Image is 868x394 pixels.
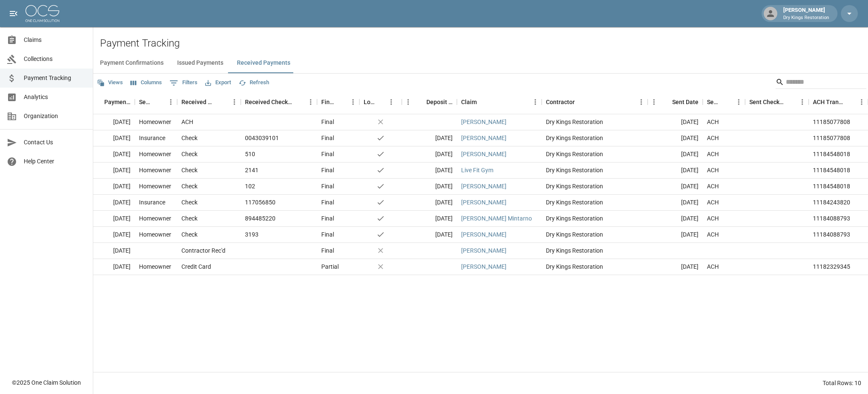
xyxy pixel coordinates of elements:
[707,182,719,190] div: ACH
[80,130,135,146] div: [DATE]
[139,230,171,239] div: Homeowner
[153,96,164,108] button: Sort
[402,130,457,146] div: [DATE]
[648,259,703,275] div: [DATE]
[292,96,304,108] button: Sort
[24,157,86,166] span: Help Center
[402,146,457,163] div: [DATE]
[461,198,506,207] a: [PERSON_NAME]
[461,166,493,174] a: Live Fit Gym
[335,96,347,108] button: Sort
[347,96,359,108] button: Menu
[93,53,868,73] div: dynamic tabs
[402,90,457,114] div: Deposit Date
[80,146,135,163] div: [DATE]
[181,182,198,190] div: Check
[648,179,703,195] div: [DATE]
[776,75,866,91] div: Search
[170,53,230,73] button: Issued Payments
[707,134,719,142] div: ACH
[139,182,171,190] div: Homeowner
[703,90,745,114] div: Sent Method
[542,243,648,259] div: Dry Kings Restoration
[241,90,317,114] div: Received Check Number
[181,262,211,271] div: Credit Card
[542,130,648,146] div: Dry Kings Restoration
[181,166,198,174] div: Check
[648,96,660,108] button: Menu
[402,227,457,243] div: [DATE]
[139,198,165,207] div: Insurance
[24,93,86,102] span: Analytics
[24,74,86,83] span: Payment Tracking
[707,230,719,239] div: ACH
[25,5,59,22] img: ocs-logo-white-transparent.png
[813,214,850,223] div: 11184088793
[784,96,796,108] button: Sort
[321,230,334,239] div: Final
[181,246,225,255] div: Contractor Rec'd
[402,163,457,179] div: [DATE]
[321,182,334,190] div: Final
[461,230,506,239] a: [PERSON_NAME]
[542,90,648,114] div: Contractor
[707,198,719,207] div: ACH
[167,76,200,90] button: Show filters
[245,198,275,207] div: 117056850
[855,96,868,108] button: Menu
[80,259,135,275] div: [DATE]
[5,5,22,22] button: open drawer
[245,214,275,223] div: 894485220
[230,53,297,73] button: Received Payments
[181,134,198,142] div: Check
[461,90,477,114] div: Claim
[707,214,719,223] div: ACH
[813,262,850,271] div: 11182329345
[796,96,809,108] button: Menu
[813,166,850,174] div: 11184548018
[542,259,648,275] div: Dry Kings Restoration
[80,179,135,195] div: [DATE]
[181,214,198,223] div: Check
[321,134,334,142] div: Final
[461,118,506,126] a: [PERSON_NAME]
[461,246,506,255] a: [PERSON_NAME]
[648,227,703,243] div: [DATE]
[139,90,153,114] div: Sender
[100,37,868,50] h2: Payment Tracking
[24,36,86,44] span: Claims
[707,150,719,158] div: ACH
[321,246,334,255] div: Final
[813,182,850,190] div: 11184548018
[245,150,255,158] div: 510
[648,211,703,227] div: [DATE]
[823,379,861,387] div: Total Rows: 10
[321,262,339,271] div: Partial
[80,163,135,179] div: [DATE]
[128,76,164,89] button: Select columns
[245,134,279,142] div: 0043039101
[648,90,703,114] div: Sent Date
[364,90,376,114] div: Lockbox
[139,262,171,271] div: Homeowner
[139,166,171,174] div: Homeowner
[402,96,415,108] button: Menu
[707,118,719,126] div: ACH
[575,96,587,108] button: Sort
[813,150,850,158] div: 11184548018
[707,90,721,114] div: Sent Method
[635,96,648,108] button: Menu
[648,146,703,163] div: [DATE]
[12,378,81,387] div: © 2025 One Claim Solution
[461,214,532,223] a: [PERSON_NAME] Mintarno
[304,96,317,108] button: Menu
[80,227,135,243] div: [DATE]
[749,90,784,114] div: Sent Check Number
[245,230,259,239] div: 3193
[24,138,86,147] span: Contact Us
[203,76,233,89] button: Export
[732,96,745,108] button: Menu
[80,90,135,114] div: Payment Date
[542,114,648,130] div: Dry Kings Restoration
[813,90,843,114] div: ACH Transaction #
